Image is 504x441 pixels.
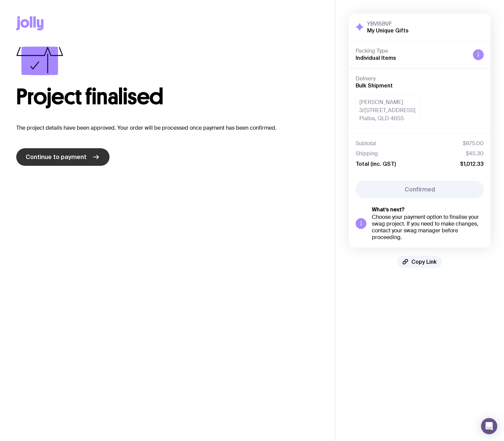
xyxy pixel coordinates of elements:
[356,55,396,61] span: Individual Items
[356,150,378,157] span: Shipping
[26,153,87,161] span: Continue to payment
[356,48,467,54] h4: Packing Type
[356,140,376,147] span: Subtotal
[481,418,497,434] div: Open Intercom Messenger
[356,82,393,88] span: Bulk Shipment
[411,258,437,265] span: Copy Link
[356,75,484,82] h4: Delivery
[356,160,396,167] span: Total (inc. GST)
[367,20,409,27] h3: YBVI5BVF
[397,256,442,268] button: Copy Link
[466,150,484,157] span: $45.30
[16,148,110,166] a: Continue to payment
[463,140,484,147] span: $875.00
[372,206,484,213] h5: What’s next?
[356,181,484,198] button: Confirmed
[16,124,319,132] p: The project details have been approved. Your order will be processed once payment has been confir...
[367,27,409,34] h2: My Unique Gifts
[356,95,419,126] div: [PERSON_NAME] 3/[STREET_ADDRESS] Pialba, QLD 4655
[16,86,319,108] h1: Project finalised
[372,214,484,241] div: Choose your payment option to finalise your swag project. If you need to make changes, contact yo...
[460,160,484,167] span: $1,012.33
